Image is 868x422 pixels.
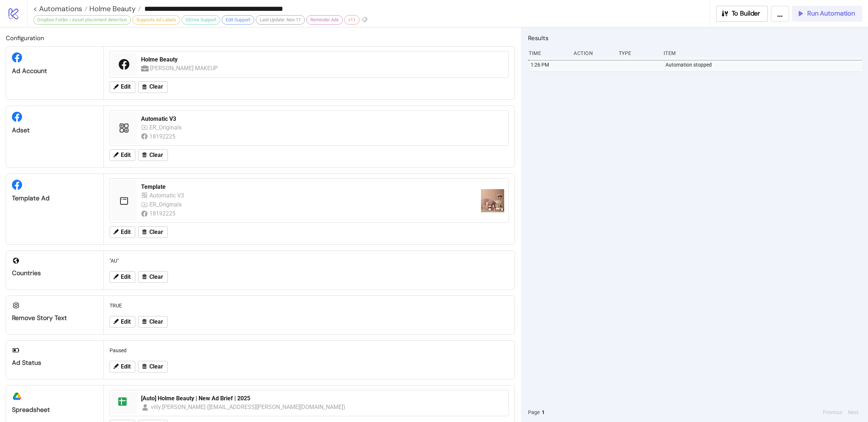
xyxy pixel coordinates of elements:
span: Run Automation [807,9,855,18]
div: Edit Support [222,15,254,25]
div: Dropbox Folder / Asset placement detection [33,15,131,25]
div: Automation stopped [665,58,864,72]
button: Previous [821,408,844,416]
div: v11 [344,15,359,25]
div: Paused [107,344,512,357]
span: Edit [121,274,131,280]
button: Clear [138,361,168,372]
div: Type [618,46,658,60]
span: Edit [121,229,131,235]
button: Next [846,408,861,416]
div: TRUE [107,299,512,312]
div: ER_Originals [149,123,183,132]
button: Clear [138,316,168,328]
div: Automatic V3 [141,115,504,123]
span: Edit [121,319,131,325]
div: Reminder Ads [306,15,343,25]
button: Run Automation [792,6,862,22]
button: Edit [110,316,135,328]
span: Clear [149,363,163,370]
button: Edit [110,271,135,283]
span: Clear [149,274,163,280]
span: To Builder [732,9,761,18]
button: To Builder [716,6,768,22]
button: 1 [540,408,547,416]
div: Adset [12,126,98,135]
span: Page [528,408,540,416]
span: Clear [149,229,163,235]
button: Clear [138,81,168,93]
div: Countries [12,269,98,277]
div: Time [528,46,568,60]
div: [PERSON_NAME] MAKEUP [150,64,219,73]
div: GDrive Support [182,15,220,25]
div: Template Ad [12,194,98,203]
button: Edit [110,226,135,238]
a: Holme Beauty [88,5,141,12]
a: < Automations [33,5,88,12]
div: Item [663,46,862,60]
h2: Results [528,33,862,43]
span: Holme Beauty [88,4,136,13]
span: Edit [121,363,131,370]
div: villy.[PERSON_NAME] ([EMAIL_ADDRESS][PERSON_NAME][DOMAIN_NAME]) [151,402,346,412]
span: Clear [149,319,163,325]
div: Spreadsheet [12,406,98,414]
div: Remove Story Text [12,314,98,322]
div: Holme Beauty [141,56,504,64]
div: Supports Ad Labels [132,15,180,25]
span: Edit [121,84,131,90]
button: Edit [110,149,135,161]
h2: Configuration [6,33,515,43]
div: [Auto] Holme Beauty | New Ad Brief | 2025 [141,395,504,402]
div: "AU" [107,254,512,268]
div: 1:26 PM [530,58,570,72]
div: 18192225 [149,132,177,141]
span: Clear [149,84,163,90]
div: Automatic V3 [149,191,186,200]
img: https://external-fra5-2.xx.fbcdn.net/emg1/v/t13/748785578115404954?url=https%3A%2F%2Fwww.facebook... [481,189,504,212]
button: Edit [110,361,135,372]
div: 18192225 [149,209,177,218]
div: ER_Originals [149,200,183,209]
div: Action [573,46,613,60]
span: Edit [121,152,131,158]
div: Ad Account [12,67,98,75]
button: Clear [138,149,168,161]
div: Ad Status [12,359,98,367]
button: ... [771,6,789,22]
div: Template [141,183,475,191]
div: Last Update: Nov-11 [256,15,305,25]
button: Clear [138,271,168,283]
button: Edit [110,81,135,93]
button: Clear [138,226,168,238]
span: Clear [149,152,163,158]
